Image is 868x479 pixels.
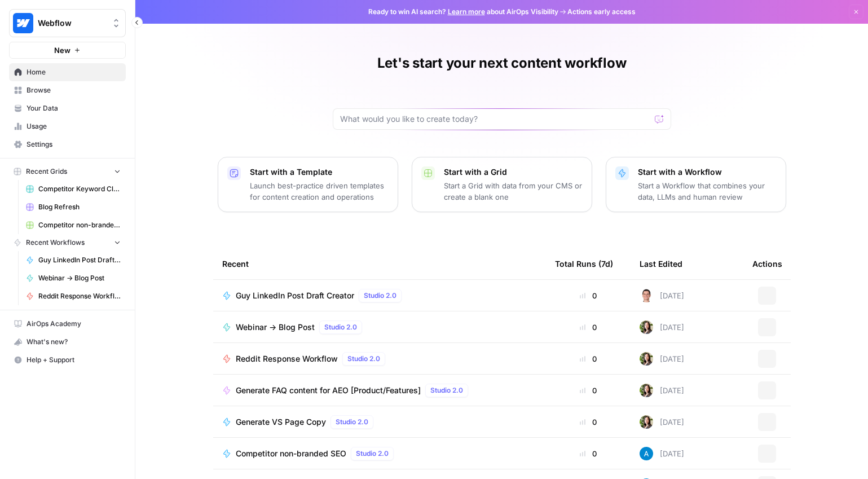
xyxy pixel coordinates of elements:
[606,157,786,212] button: Start with a WorkflowStart a Workflow that combines your data, LLMs and human review
[27,103,121,113] span: Your Data
[250,180,389,203] p: Launch best-practice driven templates for content creation and operations
[347,354,380,364] span: Studio 2.0
[364,291,396,301] span: Studio 2.0
[324,322,357,332] span: Studio 2.0
[640,415,653,429] img: tfqcqvankhknr4alfzf7rpur2gif
[640,384,684,397] div: [DATE]
[555,353,622,364] div: 0
[640,289,653,302] img: 6qk22n3t0q8wsueizuvouuonwy8t
[222,248,537,279] div: Recent
[27,355,121,365] span: Help + Support
[236,448,346,459] span: Competitor non-branded SEO
[640,447,684,460] div: [DATE]
[567,7,636,17] span: Actions early access
[10,333,125,350] div: What's new?
[222,352,537,366] a: Reddit Response WorkflowStudio 2.0
[222,415,537,429] a: Generate VS Page CopyStudio 2.0
[54,45,71,56] span: New
[640,384,653,397] img: tfqcqvankhknr4alfzf7rpur2gif
[13,13,33,33] img: Webflow Logo
[638,166,777,178] p: Start with a Workflow
[38,184,121,194] span: Competitor Keyword Cluster -> Brief
[21,287,126,305] a: Reddit Response Workflow
[9,42,126,59] button: New
[222,447,537,460] a: Competitor non-branded SEOStudio 2.0
[444,166,583,178] p: Start with a Grid
[9,234,126,251] button: Recent Workflows
[38,17,106,29] span: Webflow
[9,9,126,37] button: Workspace: Webflow
[236,290,354,301] span: Guy LinkedIn Post Draft Creator
[9,351,126,369] button: Help + Support
[218,157,398,212] button: Start with a TemplateLaunch best-practice driven templates for content creation and operations
[9,163,126,180] button: Recent Grids
[9,117,126,135] a: Usage
[638,180,777,203] p: Start a Workflow that combines your data, LLMs and human review
[356,449,389,459] span: Studio 2.0
[448,7,485,16] a: Learn more
[21,269,126,287] a: Webinar -> Blog Post
[250,166,389,178] p: Start with a Template
[236,385,421,396] span: Generate FAQ content for AEO [Product/Features]
[27,319,121,329] span: AirOps Academy
[640,320,684,334] div: [DATE]
[555,322,622,333] div: 0
[640,352,653,366] img: tfqcqvankhknr4alfzf7rpur2gif
[555,248,613,279] div: Total Runs (7d)
[9,135,126,153] a: Settings
[38,255,121,265] span: Guy LinkedIn Post Draft Creator
[236,353,338,364] span: Reddit Response Workflow
[340,113,650,125] input: What would you like to create today?
[222,289,537,302] a: Guy LinkedIn Post Draft CreatorStudio 2.0
[555,448,622,459] div: 0
[27,67,121,77] span: Home
[444,180,583,203] p: Start a Grid with data from your CMS or create a blank one
[38,273,121,283] span: Webinar -> Blog Post
[21,251,126,269] a: Guy LinkedIn Post Draft Creator
[38,220,121,230] span: Competitor non-branded SEO Grid
[27,139,121,150] span: Settings
[9,315,126,333] a: AirOps Academy
[430,385,463,395] span: Studio 2.0
[336,417,368,427] span: Studio 2.0
[21,216,126,234] a: Competitor non-branded SEO Grid
[640,415,684,429] div: [DATE]
[9,99,126,117] a: Your Data
[640,352,684,366] div: [DATE]
[368,7,558,17] span: Ready to win AI search? about AirOps Visibility
[555,290,622,301] div: 0
[555,385,622,396] div: 0
[412,157,592,212] button: Start with a GridStart a Grid with data from your CMS or create a blank one
[38,291,121,301] span: Reddit Response Workflow
[236,416,326,428] span: Generate VS Page Copy
[21,180,126,198] a: Competitor Keyword Cluster -> Brief
[555,416,622,428] div: 0
[222,384,537,397] a: Generate FAQ content for AEO [Product/Features]Studio 2.0
[222,320,537,334] a: Webinar -> Blog PostStudio 2.0
[640,320,653,334] img: tfqcqvankhknr4alfzf7rpur2gif
[9,63,126,81] a: Home
[9,333,126,351] button: What's new?
[27,85,121,95] span: Browse
[9,81,126,99] a: Browse
[640,289,684,302] div: [DATE]
[26,166,67,177] span: Recent Grids
[640,248,682,279] div: Last Edited
[38,202,121,212] span: Blog Refresh
[236,322,315,333] span: Webinar -> Blog Post
[752,248,782,279] div: Actions
[377,54,627,72] h1: Let's start your next content workflow
[640,447,653,460] img: o3cqybgnmipr355j8nz4zpq1mc6x
[21,198,126,216] a: Blog Refresh
[27,121,121,131] span: Usage
[26,238,85,248] span: Recent Workflows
